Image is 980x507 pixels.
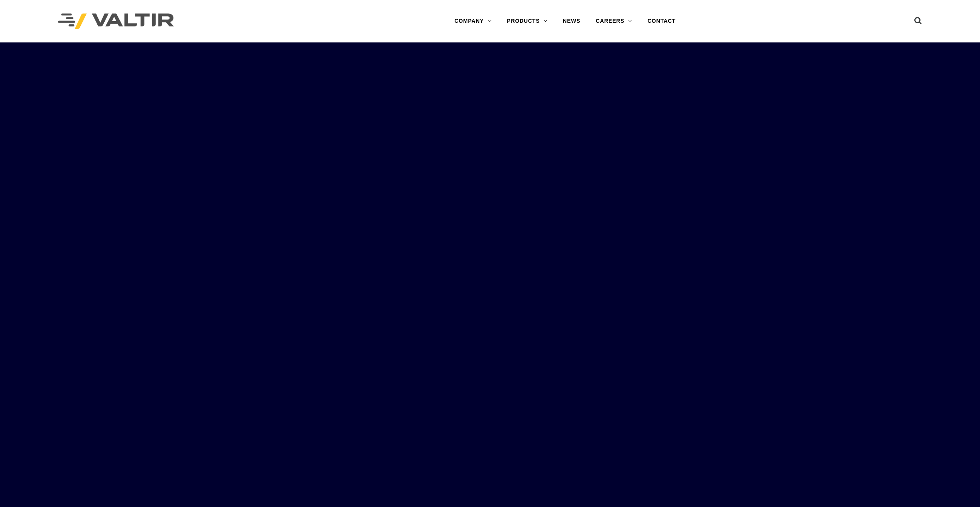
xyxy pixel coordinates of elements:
a: COMPANY [447,14,499,29]
a: PRODUCTS [499,14,555,29]
a: CONTACT [640,14,683,29]
img: Valtir [58,14,174,29]
a: CAREERS [588,14,640,29]
a: NEWS [555,14,588,29]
